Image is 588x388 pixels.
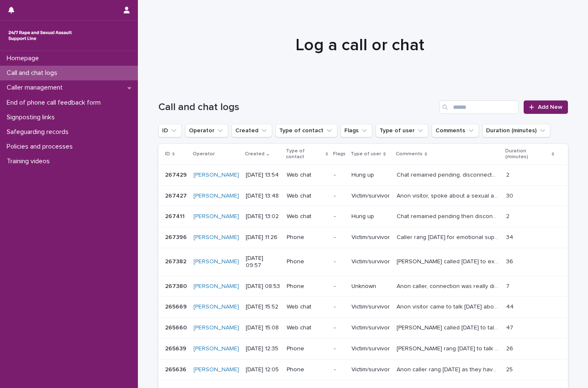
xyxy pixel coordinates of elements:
p: Sabrina called today to explore her current thoughts and feelings regarding various experiences o... [397,257,501,265]
p: Web chat [287,172,328,179]
p: - [334,324,345,331]
p: Phone [287,345,328,352]
p: - [334,213,345,220]
p: 267380 [165,281,188,290]
p: Victim/survivor [351,234,390,241]
button: Operator [185,124,228,137]
p: Victim/survivor [351,258,390,265]
p: Victim/survivor [351,345,390,352]
tr: 267427267427 [PERSON_NAME] [DATE] 13:48Web chat-Victim/survivorAnon visitor, spoke about a sexual... [158,185,568,206]
p: Anon caller, connection was really difficult and hard to hear. Call disconnected. [397,281,501,290]
p: 7 [506,281,511,290]
button: Type of contact [275,124,337,137]
a: Add New [524,100,568,114]
tr: 267380267380 [PERSON_NAME] [DATE] 08:53Phone-UnknownAnon caller, connection was really difficult ... [158,276,568,297]
p: [DATE] 11:26 [246,234,280,241]
p: [DATE] 13:48 [246,193,280,200]
p: 265669 [165,302,188,311]
p: Type of user [351,149,381,159]
p: 265639 [165,344,188,352]
a: [PERSON_NAME] [193,324,239,331]
p: Victim/survivor [351,303,390,311]
button: Comments [432,124,479,137]
p: Phone [287,234,328,241]
p: Web chat [287,324,328,331]
p: [DATE] 13:02 [246,213,280,220]
p: - [334,234,345,241]
p: Phone [287,283,328,290]
p: Caller management [3,84,69,92]
button: ID [158,124,182,137]
p: [DATE] 13:54 [246,172,280,179]
p: Anon caller rang today as they have been experiencing sleep difficulties and flashbacks recently.... [397,365,501,373]
p: - [334,366,345,373]
p: - [334,172,345,179]
input: Search [439,100,519,114]
img: rhQMoQhaT3yELyF149Cw [7,27,74,44]
p: Web chat [287,213,328,220]
p: Fiona rang today to talk about her experience with the housing association and experiences of SV.... [397,344,501,352]
p: [DATE] 12:05 [246,366,280,373]
p: 2 [506,170,511,179]
a: [PERSON_NAME] [193,283,239,290]
button: Duration (minutes) [482,124,550,137]
p: Call and chat logs [3,69,64,77]
p: - [334,345,345,352]
p: End of phone call feedback form [3,99,107,107]
p: Web chat [287,193,328,200]
tr: 267396267396 [PERSON_NAME] [DATE] 11:26Phone-Victim/survivorCaller rang [DATE] for emotional supp... [158,227,568,248]
p: [DATE] 09:57 [246,255,280,269]
p: 267382 [165,257,188,265]
p: 36 [506,257,515,265]
p: Comments [396,149,423,159]
a: [PERSON_NAME] [193,303,239,311]
p: Phone [287,366,328,373]
a: [PERSON_NAME] [193,345,239,352]
tr: 267382267382 [PERSON_NAME] [DATE] 09:57Phone-Victim/survivor[PERSON_NAME] called [DATE] to explor... [158,248,568,276]
p: Homepage [3,54,46,62]
a: [PERSON_NAME] [193,213,239,220]
p: 47 [506,323,515,331]
p: 267427 [165,191,188,200]
a: [PERSON_NAME] [193,366,239,373]
p: - [334,258,345,265]
p: Flags [333,149,346,159]
p: Anon visitor, spoke about a sexual assault they experienced by a nurse. Explored thoughts and fee... [397,191,501,200]
p: 44 [506,302,515,311]
p: 267429 [165,170,188,179]
p: [DATE] 15:52 [246,303,280,311]
p: Kelly called today to talk about her experience of SV both more recent and historic. Definitions ... [397,323,501,331]
p: - [334,303,345,311]
p: Victim/survivor [351,366,390,373]
p: 265636 [165,365,188,373]
tr: 265669265669 [PERSON_NAME] [DATE] 15:52Web chat-Victim/survivorAnon visitor came to talk [DATE] a... [158,297,568,318]
p: 34 [506,232,515,241]
p: Hung up [351,172,390,179]
p: Web chat [287,303,328,311]
tr: 267411267411 [PERSON_NAME] [DATE] 13:02Web chat-Hung upChat remained pending then disconnected.Ch... [158,206,568,227]
p: [DATE] 12:35 [246,345,280,352]
p: 267396 [165,232,188,241]
h1: Call and chat logs [158,101,436,113]
p: Policies and processes [3,143,79,151]
a: [PERSON_NAME] [193,234,239,241]
p: Chat remained pending, disconnected after 3 minutes. [397,170,501,179]
p: Created [245,149,265,159]
h1: Log a call or chat [155,35,565,55]
p: Caller rang today for emotional support regarding a rape they experienced as a child which they h... [397,232,501,241]
p: Unknown [351,283,390,290]
p: [DATE] 08:53 [246,283,280,290]
a: [PERSON_NAME] [193,172,239,179]
p: 25 [506,365,514,373]
p: 26 [506,344,515,352]
p: 30 [506,191,515,200]
tr: 265660265660 [PERSON_NAME] [DATE] 15:08Web chat-Victim/survivor[PERSON_NAME] called [DATE] to tal... [158,318,568,339]
p: [DATE] 15:08 [246,324,280,331]
p: 267411 [165,211,186,220]
p: Operator [193,149,215,159]
span: Add New [538,104,563,110]
p: Victim/survivor [351,324,390,331]
a: [PERSON_NAME] [193,258,239,265]
p: Duration (minutes) [505,146,550,162]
